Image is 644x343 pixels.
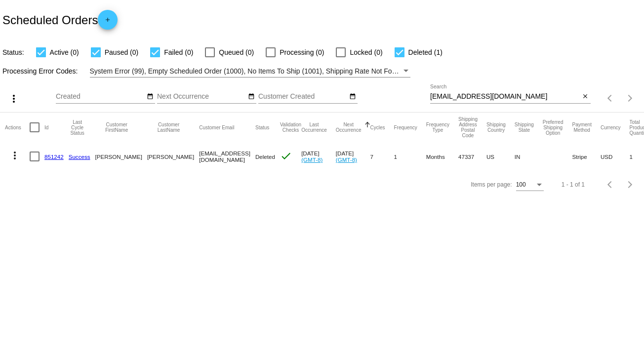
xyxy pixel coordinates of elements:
[199,124,234,130] button: Change sorting for CustomerEmail
[56,93,145,101] input: Created
[44,124,48,130] button: Change sorting for Id
[69,153,90,160] a: Success
[350,46,382,58] span: Locked (0)
[458,116,478,138] button: Change sorting for ShippingPostcode
[248,93,255,101] mat-icon: date_range
[370,142,394,171] mat-cell: 7
[515,142,543,171] mat-cell: IN
[301,156,322,163] a: (GMT-8)
[280,150,292,162] mat-icon: check
[8,93,20,105] mat-icon: more_vert
[620,88,640,108] button: Next page
[430,93,580,101] input: Search
[349,93,356,101] mat-icon: date_range
[90,65,411,77] mat-select: Filter by Processing Error Codes
[486,142,515,171] mat-cell: US
[471,181,512,188] div: Items per page:
[105,46,138,58] span: Paused (0)
[219,46,254,58] span: Queued (0)
[147,93,154,101] mat-icon: date_range
[370,124,385,130] button: Change sorting for Cycles
[255,124,269,130] button: Change sorting for Status
[69,119,86,136] button: Change sorting for LastProcessingCycleId
[543,119,563,136] button: Change sorting for PreferredShippingOption
[426,142,458,171] mat-cell: Months
[301,142,336,171] mat-cell: [DATE]
[5,113,30,142] mat-header-cell: Actions
[2,10,118,30] h2: Scheduled Orders
[164,46,193,58] span: Failed (0)
[394,124,417,130] button: Change sorting for Frequency
[620,175,640,194] button: Next page
[199,142,255,171] mat-cell: [EMAIL_ADDRESS][DOMAIN_NAME]
[601,142,630,171] mat-cell: USD
[95,122,138,133] button: Change sorting for CustomerFirstName
[336,156,357,163] a: (GMT-8)
[601,124,621,130] button: Change sorting for CurrencyIso
[44,153,64,160] a: 851242
[280,113,301,142] mat-header-cell: Validation Checks
[408,46,443,58] span: Deleted (1)
[426,122,449,133] button: Change sorting for FrequencyType
[394,142,426,171] mat-cell: 1
[515,122,534,133] button: Change sorting for ShippingState
[157,93,246,101] input: Next Occurrence
[95,142,147,171] mat-cell: [PERSON_NAME]
[280,46,324,58] span: Processing (0)
[572,122,591,133] button: Change sorting for PaymentMethod.Type
[9,150,21,161] mat-icon: more_vert
[601,175,620,194] button: Previous page
[336,122,362,133] button: Change sorting for NextOccurrenceUtc
[601,88,620,108] button: Previous page
[516,182,544,189] mat-select: Items per page:
[562,181,585,188] div: 1 - 1 of 1
[572,142,600,171] mat-cell: Stripe
[2,67,78,75] span: Processing Error Codes:
[458,142,486,171] mat-cell: 47337
[582,93,589,101] mat-icon: close
[147,142,199,171] mat-cell: [PERSON_NAME]
[147,122,190,133] button: Change sorting for CustomerLastName
[486,122,506,133] button: Change sorting for ShippingCountry
[102,16,114,28] mat-icon: add
[301,122,327,133] button: Change sorting for LastOccurrenceUtc
[258,93,347,101] input: Customer Created
[336,142,370,171] mat-cell: [DATE]
[2,48,24,56] span: Status:
[580,92,591,102] button: Clear
[255,153,275,160] span: Deleted
[50,46,79,58] span: Active (0)
[516,181,526,188] span: 100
